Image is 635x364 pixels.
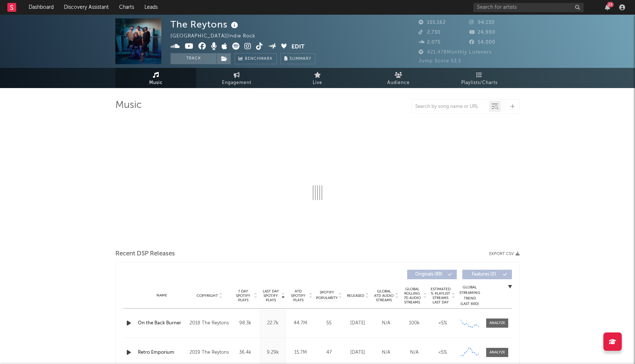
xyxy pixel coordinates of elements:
[387,79,410,87] span: Audience
[149,79,163,87] span: Music
[469,30,495,35] span: 24,900
[313,79,322,87] span: Live
[345,349,370,356] div: [DATE]
[402,287,422,305] span: Global Rolling 7D Audio Streams
[407,270,457,279] button: Originals(89)
[196,68,277,88] a: Engagement
[374,320,398,327] div: N/A
[316,320,342,327] div: 55
[316,290,338,301] span: Spotify Popularity
[190,319,230,328] div: 2018 The Reytons
[374,349,398,356] div: N/A
[233,320,257,327] div: 98.3k
[430,320,455,327] div: <5%
[291,43,305,52] button: Edit
[489,252,520,256] button: Export CSV
[171,18,240,30] div: The Reytons
[245,55,273,63] span: Benchmark
[459,285,481,307] div: Global Streaming Trend (Last 60D)
[345,320,370,327] div: [DATE]
[374,289,394,302] span: Global ATD Audio Streams
[419,40,441,45] span: 2,075
[288,320,312,327] div: 44.7M
[222,79,251,87] span: Engagement
[461,79,498,87] span: Playlists/Charts
[277,68,358,88] a: Live
[138,349,186,356] a: Retro Emporium
[261,320,285,327] div: 22.7k
[430,287,451,305] span: Estimated % Playlist Streams Last Day
[462,270,512,279] button: Features(0)
[233,289,253,302] span: 7 Day Spotify Plays
[412,104,489,110] input: Search by song name or URL
[402,349,427,356] div: N/A
[115,68,196,88] a: Music
[233,349,257,356] div: 36.4k
[605,4,610,10] button: 23
[138,320,186,327] a: On the Back Burner
[234,53,277,64] a: Benchmark
[171,53,216,64] button: Track
[261,289,280,302] span: Last Day Spotify Plays
[469,40,495,45] span: 54,000
[607,2,614,7] div: 23
[430,349,455,356] div: <5%
[280,53,315,64] button: Summary
[419,59,461,63] span: Jump Score: 53.5
[419,50,492,55] span: 421,478 Monthly Listeners
[197,294,218,298] span: Copyright
[171,32,264,41] div: [GEOGRAPHIC_DATA] | Indie Rock
[347,294,364,298] span: Released
[138,293,186,298] div: Name
[288,349,312,356] div: 15.7M
[467,272,501,277] span: Features ( 0 )
[190,348,230,357] div: 2019 The Reytons
[469,20,495,25] span: 94,130
[316,349,342,356] div: 47
[358,68,439,88] a: Audience
[402,320,427,327] div: 100k
[412,272,446,277] span: Originals ( 89 )
[419,30,441,35] span: 2,730
[419,20,446,25] span: 155,162
[261,349,285,356] div: 9.29k
[439,68,520,88] a: Playlists/Charts
[115,250,175,258] span: Recent DSP Releases
[290,57,311,61] span: Summary
[288,289,308,302] span: ATD Spotify Plays
[473,3,584,12] input: Search for artists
